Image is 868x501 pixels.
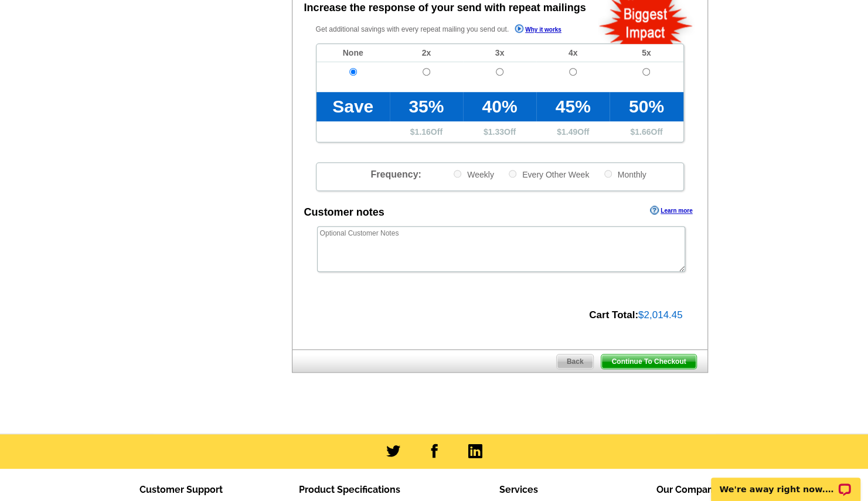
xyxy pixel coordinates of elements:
[557,355,594,369] span: Back
[304,205,384,220] div: Customer notes
[536,92,610,121] td: 45%
[488,127,504,137] span: 1.33
[635,127,651,137] span: 1.66
[463,121,536,142] td: $ Off
[610,121,683,142] td: $ Off
[316,44,390,62] td: None
[604,170,612,178] input: Monthly
[603,169,646,180] label: Monthly
[556,354,594,369] a: Back
[703,464,868,501] iframe: LiveChat chat widget
[561,127,577,137] span: 1.49
[463,92,536,121] td: 40%
[139,484,223,495] span: Customer Support
[316,23,587,36] p: Get additional savings with every repeat mailing you send out.
[515,24,561,36] a: Why it works
[414,127,430,137] span: 1.16
[452,169,494,180] label: Weekly
[454,170,461,178] input: Weekly
[299,484,400,495] span: Product Specifications
[650,206,692,215] a: Learn more
[656,484,719,495] span: Our Company
[536,44,610,62] td: 4x
[390,121,463,142] td: $ Off
[536,121,610,142] td: $ Off
[601,355,696,369] span: Continue To Checkout
[316,92,390,121] td: Save
[610,44,683,62] td: 5x
[589,309,638,321] strong: Cart Total:
[370,169,421,179] span: Frequency:
[463,44,536,62] td: 3x
[610,92,683,121] td: 50%
[390,92,463,121] td: 35%
[499,484,538,495] span: Services
[509,170,516,178] input: Every Other Week
[508,169,589,180] label: Every Other Week
[390,44,463,62] td: 2x
[638,309,683,321] span: $2,014.45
